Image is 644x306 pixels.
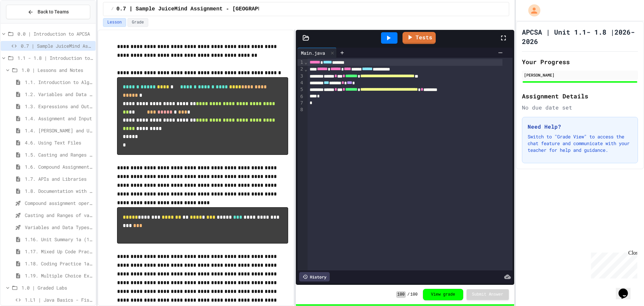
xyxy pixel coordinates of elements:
[407,292,410,297] span: /
[521,3,542,18] div: My Account
[21,67,93,74] span: 1.0 | Lessons and Notes
[25,79,93,86] span: 1.1. Introduction to Algorithms, Programming, and Compilers
[298,106,304,113] div: 8
[304,67,308,72] span: Fold line
[25,139,93,146] span: 4.6. Using Text Files
[127,18,148,27] button: Grade
[410,292,418,297] span: 100
[522,91,638,101] h2: Assignment Details
[25,224,93,231] span: Variables and Data Types - Quiz
[423,289,463,300] button: View grade
[522,57,638,67] h2: Your Progress
[25,163,93,170] span: 1.6. Compound Assignment Operators
[472,292,503,297] span: Submit Answer
[25,260,93,267] span: 1.18. Coding Practice 1a (1.1-1.6)
[528,133,632,154] p: Switch to "Grade View" to access the chat feature and communicate with your teacher for help and ...
[25,187,93,194] span: 1.8. Documentation with Comments and Preconditions
[17,54,93,61] span: 1.1 - 1.8 | Introduction to Java
[298,100,304,106] div: 7
[25,296,93,303] span: 1.L1 | Java Basics - Fish Lab
[3,3,46,43] div: Chat with us now!Close
[298,73,304,80] div: 3
[522,27,638,46] h1: APCSA | Unit 1.1- 1.8 |2026-2026
[25,212,93,219] span: Casting and Ranges of variables - Quiz
[38,8,69,15] span: Back to Teams
[25,127,93,134] span: 1.4. [PERSON_NAME] and User Input
[25,91,93,98] span: 1.2. Variables and Data Types
[25,115,93,122] span: 1.4. Assignment and Input
[25,175,93,182] span: 1.7. APIs and Libraries
[298,66,304,73] div: 2
[6,5,90,19] button: Back to Teams
[21,42,93,49] span: 0.7 | Sample JuiceMind Assignment - [GEOGRAPHIC_DATA]
[304,59,308,65] span: Fold line
[467,289,509,300] button: Submit Answer
[528,123,632,131] h3: Need Help?
[396,291,406,298] span: 100
[298,59,304,66] div: 1
[103,18,126,27] button: Lesson
[588,250,637,278] iframe: chat widget
[522,103,638,112] div: No due date set
[25,103,93,110] span: 1.3. Expressions and Output [New]
[298,80,304,86] div: 4
[21,284,93,291] span: 1.0 | Graded Labs
[111,6,114,12] span: /
[616,279,637,299] iframe: chat widget
[298,48,337,58] div: Main.java
[116,5,287,13] span: 0.7 | Sample JuiceMind Assignment - [GEOGRAPHIC_DATA]
[298,93,304,100] div: 6
[524,72,636,78] div: [PERSON_NAME]
[299,272,330,281] div: History
[25,272,93,279] span: 1.19. Multiple Choice Exercises for Unit 1a (1.1-1.6)
[402,32,436,44] a: Tests
[25,248,93,255] span: 1.17. Mixed Up Code Practice 1.1-1.6
[25,200,93,207] span: Compound assignment operators - Quiz
[298,49,328,56] div: Main.java
[25,151,93,158] span: 1.5. Casting and Ranges of Values
[25,236,93,243] span: 1.16. Unit Summary 1a (1.1-1.6)
[17,30,93,37] span: 0.0 | Introduction to APCSA
[298,86,304,93] div: 5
